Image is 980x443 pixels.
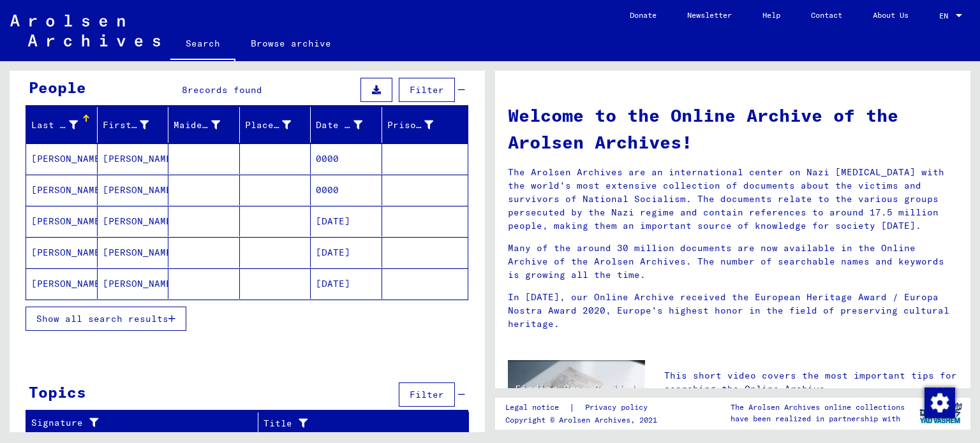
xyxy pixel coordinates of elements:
[240,107,311,143] mat-header-cell: Place of Birth
[31,115,97,135] div: Last Name
[505,401,569,414] a: Legal notice
[182,84,188,96] span: 8
[29,381,86,403] div: Topics
[575,401,663,414] a: Privacy policy
[98,206,169,236] mat-cell: [PERSON_NAME]
[410,84,444,96] span: Filter
[387,115,453,135] div: Prisoner #
[188,84,262,96] span: records found
[311,206,382,236] mat-cell: [DATE]
[731,413,905,425] p: have been realized in partnership with
[98,268,169,299] mat-cell: [PERSON_NAME]
[399,382,455,407] button: Filter
[311,107,382,143] mat-header-cell: Date of Birth
[382,107,468,143] mat-header-cell: Prisoner #
[26,307,186,331] button: Show all search results
[917,397,965,429] img: yv_logo.png
[731,402,905,413] p: The Arolsen Archives online collections
[98,143,169,174] mat-cell: [PERSON_NAME]
[410,389,444,400] span: Filter
[26,143,98,174] mat-cell: [PERSON_NAME]
[26,206,98,236] mat-cell: [PERSON_NAME]
[174,119,220,132] div: Maiden Name
[508,291,958,331] p: In [DATE], our Online Archive received the European Heritage Award / Europa Nostra Award 2020, Eu...
[311,268,382,299] mat-cell: [DATE]
[508,242,958,282] p: Many of the around 30 million documents are now available in the Online Archive of the Arolsen Ar...
[245,115,311,135] div: Place of Birth
[26,268,98,299] mat-cell: [PERSON_NAME]
[170,28,235,61] a: Search
[36,313,168,324] span: Show all search results
[664,369,958,396] p: This short video covers the most important tips for searching the Online Archive.
[31,413,258,433] div: Signature
[505,414,663,426] p: Copyright © Arolsen Archives, 2021
[924,388,955,418] img: Change consent
[508,360,645,435] img: video.jpg
[245,119,292,132] div: Place of Birth
[508,166,958,233] p: The Arolsen Archives are an international center on Nazi [MEDICAL_DATA] with the world’s most ext...
[316,119,362,132] div: Date of Birth
[264,417,437,430] div: Title
[98,107,169,143] mat-header-cell: First Name
[508,102,958,156] h1: Welcome to the Online Archive of the Arolsen Archives!
[311,237,382,268] mat-cell: [DATE]
[168,107,240,143] mat-header-cell: Maiden Name
[31,416,242,430] div: Signature
[316,115,382,135] div: Date of Birth
[939,11,953,20] span: EN
[26,175,98,205] mat-cell: [PERSON_NAME]
[264,413,453,433] div: Title
[235,28,346,59] a: Browse archive
[505,401,663,414] div: |
[31,119,78,132] div: Last Name
[387,119,434,132] div: Prisoner #
[98,237,169,268] mat-cell: [PERSON_NAME]
[26,107,98,143] mat-header-cell: Last Name
[311,143,382,174] mat-cell: 0000
[103,115,168,135] div: First Name
[26,237,98,268] mat-cell: [PERSON_NAME]
[10,15,160,47] img: Arolsen_neg.svg
[174,115,239,135] div: Maiden Name
[311,175,382,205] mat-cell: 0000
[399,78,455,102] button: Filter
[103,119,149,132] div: First Name
[98,175,169,205] mat-cell: [PERSON_NAME]
[29,76,86,99] div: People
